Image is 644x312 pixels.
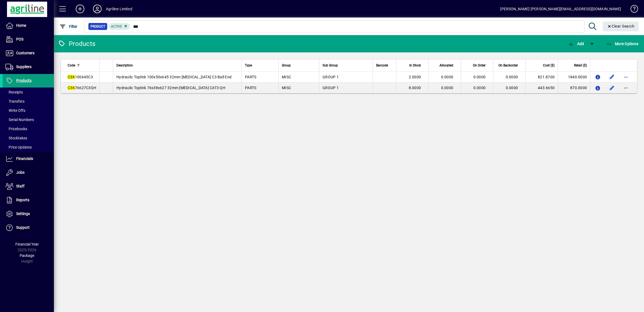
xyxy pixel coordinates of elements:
[282,75,291,79] span: MISC
[16,170,25,175] span: Jobs
[376,62,393,68] div: Barcode
[607,24,635,28] span: Clear Search
[439,62,453,68] span: Allocated
[109,23,130,30] mat-chip: Activation Status: Active
[498,62,518,68] span: On Backorder
[441,75,453,79] span: 0.0000
[5,90,23,94] span: Receipts
[68,62,96,68] div: Code
[116,62,238,68] div: Description
[68,75,93,79] span: 100645C3
[604,39,640,49] button: More Options
[111,25,122,28] span: Active
[16,212,30,216] span: Settings
[60,24,78,29] span: Filter
[89,4,106,14] button: Profile
[603,22,639,31] button: Clear
[473,86,486,90] span: 0.0000
[3,46,54,60] a: Customers
[245,75,256,79] span: PARTS
[323,62,338,68] span: Sub Group
[506,75,518,79] span: 0.0000
[432,62,458,68] div: Allocated
[3,115,54,124] a: Serial Numbers
[245,62,252,68] span: Type
[558,82,590,93] td: 870.0000
[500,5,621,13] div: [PERSON_NAME] [PERSON_NAME][EMAIL_ADDRESS][DOMAIN_NAME]
[16,225,30,230] span: Support
[409,86,421,90] span: 8.0000
[68,86,96,90] span: 76627C3QH
[3,133,54,143] a: Stocktakes
[5,99,25,103] span: Transfers
[245,86,256,90] span: PARTS
[282,62,316,68] div: Group
[16,198,29,202] span: Reports
[3,207,54,221] a: Settings
[68,86,75,90] em: C3K
[558,72,590,82] td: 1840.0000
[91,24,105,29] span: Product
[282,86,291,90] span: MISC
[409,75,421,79] span: 2.0000
[5,136,27,140] span: Stocktakes
[68,62,75,68] span: Code
[323,62,369,68] div: Sub Group
[568,42,584,46] span: Add
[473,62,486,68] span: On Order
[15,242,39,246] span: Financial Year
[116,62,133,68] span: Description
[3,33,54,46] a: POS
[116,75,231,79] span: Hydraulic Toplink 100x50x645 32mm [MEDICAL_DATA] C3 Ball End
[68,75,75,79] em: C3K
[3,193,54,207] a: Reports
[3,106,54,115] a: Write Offs
[525,72,558,82] td: 821.8700
[3,97,54,106] a: Transfers
[5,118,34,122] span: Serial Numbers
[3,166,54,179] a: Jobs
[20,253,34,258] span: Package
[3,221,54,234] a: Support
[58,39,95,48] div: Products
[3,124,54,133] a: Pricebooks
[409,62,421,68] span: In Stock
[3,19,54,32] a: Home
[608,83,616,92] button: Edit
[16,78,32,83] span: Products
[323,75,339,79] span: GROUP 1
[3,60,54,74] a: Suppliers
[16,184,25,188] span: Staff
[473,75,486,79] span: 0.0000
[16,51,34,55] span: Customers
[3,88,54,97] a: Receipts
[606,42,639,46] span: More Options
[5,108,25,113] span: Write Offs
[16,156,33,161] span: Financials
[16,37,23,41] span: POS
[245,62,275,68] div: Type
[622,73,630,81] button: More options
[5,145,32,149] span: Price Updates
[441,86,453,90] span: 0.0000
[400,62,426,68] div: In Stock
[622,83,630,92] button: More options
[71,4,89,14] button: Add
[543,62,555,68] span: Cost ($)
[506,86,518,90] span: 0.0000
[3,143,54,152] a: Price Updates
[497,62,523,68] div: On Backorder
[106,5,132,13] div: Agriline Limited
[608,73,616,81] button: Edit
[376,62,388,68] span: Barcode
[282,62,291,68] span: Group
[3,180,54,193] a: Staff
[525,82,558,93] td: 443.6650
[5,127,27,131] span: Pricebooks
[574,62,587,68] span: Retail ($)
[464,62,490,68] div: On Order
[3,152,54,166] a: Financials
[58,22,79,31] button: Filter
[16,65,32,69] span: Suppliers
[626,1,637,19] a: Knowledge Base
